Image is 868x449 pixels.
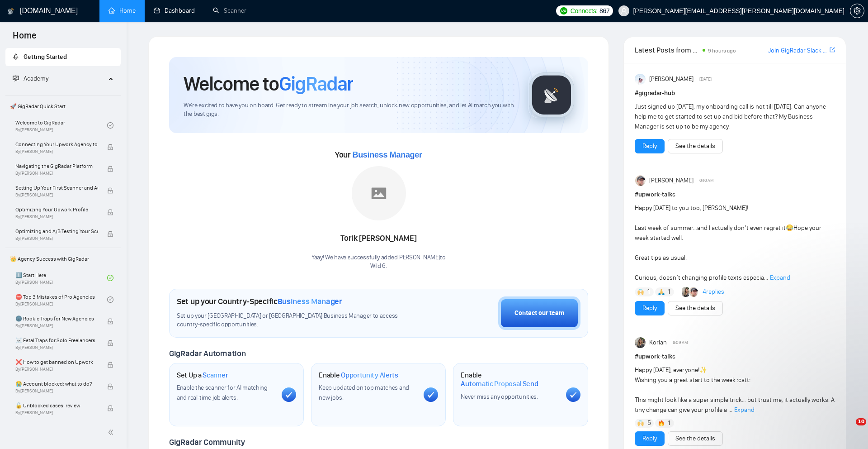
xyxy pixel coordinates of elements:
a: dashboardDashboard [154,7,195,14]
span: By [PERSON_NAME] [15,171,98,176]
span: By [PERSON_NAME] [15,388,98,394]
a: Join GigRadar Slack Community [768,46,828,56]
a: Reply [642,434,657,444]
span: Setting Up Your First Scanner and Auto-Bidder [15,183,98,192]
span: Your [335,150,422,160]
span: Enable the scanner for AI matching and real-time job alerts. [177,384,268,401]
button: See the details [668,301,723,315]
button: Reply [635,431,665,446]
img: Korlan [682,287,692,297]
span: Connects: [571,6,598,16]
span: [PERSON_NAME] [649,74,693,84]
span: lock [107,187,113,194]
span: 🌚 Rookie Traps for New Agencies [15,314,98,323]
span: export [830,46,835,53]
span: lock [107,144,113,150]
img: placeholder.png [352,166,406,220]
span: By [PERSON_NAME] [15,149,98,154]
span: 10 [856,418,866,425]
span: Keep updated on top matches and new jobs. [319,384,409,401]
img: 🙌 [637,289,644,295]
span: lock [107,209,113,215]
span: 6:16 AM [699,177,714,185]
img: 🙏 [658,289,665,295]
img: Igor Šalagin [689,287,699,297]
span: Happy [DATE] to you too, [PERSON_NAME]! Last week of summer…and I actually don’t even regret it H... [635,204,821,282]
button: Reply [635,301,665,315]
span: Scanner [203,371,228,380]
p: Wild 6 . [311,262,446,271]
h1: Welcome to [184,72,353,96]
span: By [PERSON_NAME] [15,345,98,350]
span: We're excited to have you on board. Get ready to streamline your job search, unlock new opportuni... [184,101,514,119]
span: GigRadar [279,72,353,96]
button: See the details [668,139,723,153]
img: Korlan [635,337,646,348]
span: GigRadar Automation [169,349,245,358]
span: 9 hours ago [708,48,736,54]
div: Contact our team [514,308,564,318]
img: 🙌 [637,420,644,426]
span: 👑 Agency Success with GigRadar [6,250,120,268]
span: 867 [599,6,609,16]
img: logo [8,4,14,19]
span: check-circle [107,275,113,281]
span: By [PERSON_NAME] [15,214,98,220]
span: By [PERSON_NAME] [15,236,98,241]
a: setting [850,7,864,14]
span: Academy [13,75,48,82]
a: See the details [675,141,715,151]
span: 🚀 GigRadar Quick Start [6,97,120,115]
iframe: Intercom live chat [837,418,859,440]
span: 6:09 AM [673,339,688,347]
span: rocket [13,53,19,60]
span: Optimizing and A/B Testing Your Scanner for Better Results [15,227,98,236]
a: homeHome [108,7,136,14]
img: gigradar-logo.png [529,72,574,118]
span: Academy [24,75,48,82]
span: Just signed up [DATE], my onboarding call is not till [DATE]. Can anyone help me to get started t... [635,103,826,130]
span: Home [5,29,44,48]
a: ⛔ Top 3 Mistakes of Pro AgenciesBy[PERSON_NAME] [15,290,107,310]
span: 😂 [786,224,793,232]
span: 1 [668,287,670,296]
span: Connecting Your Upwork Agency to GigRadar [15,140,98,149]
span: Optimizing Your Upwork Profile [15,205,98,214]
span: Latest Posts from the GigRadar Community [635,44,700,56]
span: Business Manager [278,296,342,306]
span: [PERSON_NAME] [649,176,693,186]
span: check-circle [107,122,113,129]
span: lock [107,383,113,390]
a: Welcome to GigRadarBy[PERSON_NAME] [15,115,107,135]
span: 😭 Account blocked: what to do? [15,379,98,388]
span: Happy [DATE], everyone! Wishing you a great start to the week :catt: This might look like a super... [635,366,835,414]
h1: Enable [461,371,558,388]
span: Automatic Proposal Send [461,379,538,388]
a: Reply [642,303,657,313]
span: double-left [108,428,117,437]
h1: Enable [319,371,398,380]
span: fund-projection-screen [13,75,19,81]
span: ☠️ Fatal Traps for Solo Freelancers [15,336,98,345]
button: Reply [635,139,665,153]
span: user [621,8,627,14]
a: See the details [675,303,715,313]
span: lock [107,166,113,172]
span: lock [107,405,113,411]
span: Expand [770,274,790,282]
span: Never miss any opportunities. [461,393,538,401]
button: Contact our team [498,296,580,330]
span: lock [107,362,113,368]
img: upwork-logo.png [560,7,567,14]
img: Anisuzzaman Khan [635,74,646,85]
span: Navigating the GigRadar Platform [15,162,98,171]
h1: Set up your Country-Specific [177,296,342,306]
div: Torik [PERSON_NAME] [311,231,446,246]
span: Opportunity Alerts [341,371,398,380]
span: 5 [647,419,651,428]
span: [DATE] [699,75,712,83]
img: Igor Šalagin [635,175,646,186]
span: lock [107,318,113,325]
div: Yaay! We have successfully added [PERSON_NAME] to [311,253,446,271]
